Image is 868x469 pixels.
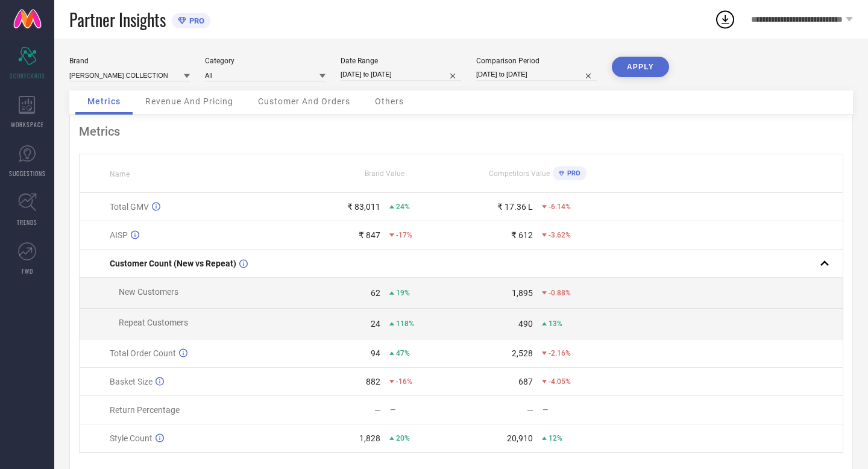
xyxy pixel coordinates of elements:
[10,71,45,80] span: SCORECARDS
[347,202,380,212] div: ₹ 83,011
[119,287,178,297] span: New Customers
[564,169,580,177] span: PRO
[497,202,533,212] div: ₹ 17.36 L
[87,96,121,106] span: Metrics
[476,57,597,65] div: Comparison Period
[374,405,381,415] div: —
[110,377,153,386] span: Basket Size
[110,170,130,178] span: Name
[542,406,613,414] div: —
[512,288,533,298] div: 1,895
[110,230,128,240] span: AISP
[11,120,44,129] span: WORKSPACE
[365,169,404,178] span: Brand Value
[69,7,166,32] span: Partner Insights
[549,289,571,297] span: -0.88%
[110,259,236,268] span: Customer Count (New vs Repeat)
[390,406,461,414] div: —
[396,289,410,297] span: 19%
[396,203,410,211] span: 24%
[110,405,180,415] span: Return Percentage
[341,68,461,81] input: Select date range
[341,57,461,65] div: Date Range
[375,96,404,106] span: Others
[366,377,380,386] div: 882
[371,288,380,298] div: 62
[258,96,350,106] span: Customer And Orders
[396,377,412,386] span: -16%
[79,124,843,139] div: Metrics
[507,433,533,443] div: 20,910
[17,218,37,227] span: TRENDS
[396,231,412,239] span: -17%
[549,377,571,386] span: -4.05%
[489,169,550,178] span: Competitors Value
[22,266,33,275] span: FWD
[186,16,204,25] span: PRO
[110,202,149,212] span: Total GMV
[205,57,325,65] div: Category
[549,349,571,357] span: -2.16%
[359,230,380,240] div: ₹ 847
[396,434,410,442] span: 20%
[527,405,533,415] div: —
[396,319,414,328] span: 118%
[518,377,533,386] div: 687
[110,433,153,443] span: Style Count
[549,319,562,328] span: 13%
[145,96,233,106] span: Revenue And Pricing
[714,8,736,30] div: Open download list
[371,319,380,329] div: 24
[9,169,46,178] span: SUGGESTIONS
[476,68,597,81] input: Select comparison period
[119,318,188,327] span: Repeat Customers
[110,348,176,358] span: Total Order Count
[518,319,533,329] div: 490
[511,230,533,240] div: ₹ 612
[512,348,533,358] div: 2,528
[612,57,669,77] button: APPLY
[549,434,562,442] span: 12%
[549,231,571,239] span: -3.62%
[359,433,380,443] div: 1,828
[549,203,571,211] span: -6.14%
[396,349,410,357] span: 47%
[69,57,190,65] div: Brand
[371,348,380,358] div: 94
